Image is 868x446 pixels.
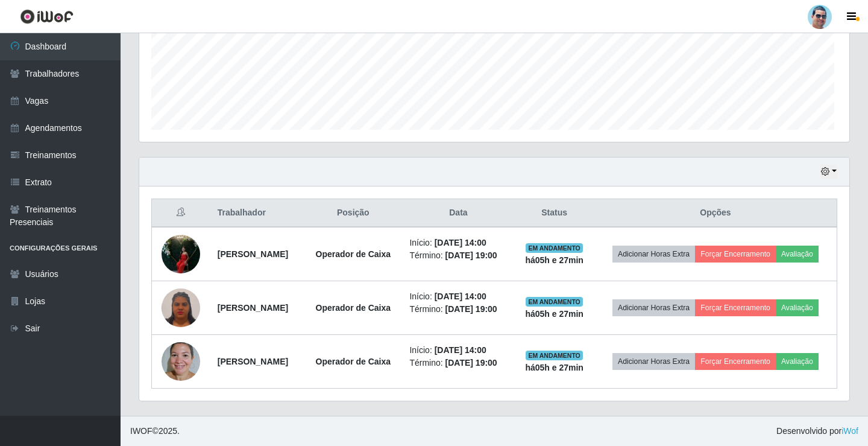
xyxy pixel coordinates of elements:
time: [DATE] 19:00 [445,358,497,368]
img: 1736637867927.jpeg [162,336,200,387]
strong: há 05 h e 27 min [525,309,583,319]
strong: há 05 h e 27 min [525,363,583,372]
button: Adicionar Horas Extra [612,353,695,370]
time: [DATE] 14:00 [435,291,486,301]
img: 1751968749933.jpeg [162,228,200,279]
button: Forçar Encerramento [695,353,776,370]
span: EM ANDAMENTO [526,351,583,360]
strong: [PERSON_NAME] [218,357,288,366]
img: 1752886707341.jpeg [162,287,200,328]
span: EM ANDAMENTO [526,243,583,253]
strong: há 05 h e 27 min [525,255,583,265]
a: iWof [841,426,858,436]
time: [DATE] 19:00 [445,304,497,314]
button: Avaliação [776,353,819,370]
li: Início: [409,237,507,249]
th: Opções [594,199,837,228]
img: CoreUI Logo [20,9,74,24]
span: EM ANDAMENTO [526,297,583,307]
li: Início: [409,344,507,357]
th: Status [514,199,594,228]
th: Trabalhador [210,199,304,228]
li: Término: [409,303,507,316]
button: Forçar Encerramento [695,246,776,263]
span: Desenvolvido por [776,425,858,438]
time: [DATE] 19:00 [445,250,497,260]
th: Posição [304,199,402,228]
strong: [PERSON_NAME] [218,303,288,313]
th: Data [402,199,514,228]
li: Término: [409,357,507,369]
strong: Operador de Caixa [316,357,391,366]
span: © 2025 . [130,425,180,438]
button: Adicionar Horas Extra [612,246,695,263]
strong: Operador de Caixa [316,303,391,313]
button: Adicionar Horas Extra [612,299,695,316]
strong: Operador de Caixa [316,249,391,259]
li: Término: [409,249,507,262]
time: [DATE] 14:00 [435,238,486,247]
time: [DATE] 14:00 [435,345,486,355]
button: Forçar Encerramento [695,299,776,316]
span: IWOF [130,426,153,436]
button: Avaliação [776,299,819,316]
li: Início: [409,290,507,303]
button: Avaliação [776,246,819,263]
strong: [PERSON_NAME] [218,249,288,259]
